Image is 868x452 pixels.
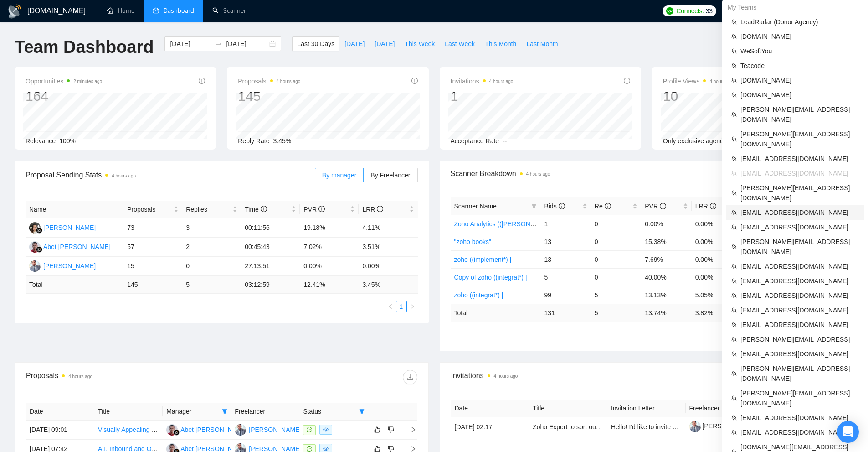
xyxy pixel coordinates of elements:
span: Opportunities [26,76,102,87]
th: Freelancer [686,400,764,417]
a: [PERSON_NAME] [689,422,755,430]
button: This Week [400,36,440,51]
img: AS [235,424,246,436]
span: right [403,426,416,433]
h1: Team Dashboard [15,36,154,58]
span: Last Week [445,39,475,49]
td: 0.00% [692,268,742,286]
img: gigradar-bm.png [36,227,42,234]
td: 5 [591,304,641,322]
td: 0.00% [359,257,417,276]
span: 33 [706,6,713,16]
span: info-circle [710,203,716,209]
span: dislike [388,426,394,433]
span: team [731,322,737,327]
span: info-circle [199,78,205,84]
td: 19.18% [300,218,359,238]
span: [EMAIL_ADDRESS][DOMAIN_NAME] [740,261,859,271]
span: info-circle [624,78,630,84]
td: Zoho Expert to sort out our account and our emails [529,417,607,436]
td: 0 [591,268,641,286]
a: AMAbet [PERSON_NAME] [29,243,111,250]
span: [DATE] [375,39,395,49]
button: Last 30 Days [292,36,339,51]
td: 3 [182,218,241,238]
td: 0 [591,215,641,233]
td: Total [26,276,123,294]
span: Invitations [451,370,842,381]
span: like [374,426,380,433]
a: zoho ((implement*) | [454,256,512,263]
th: Invitation Letter [607,400,686,417]
span: right [403,446,416,452]
td: 27:13:51 [241,257,300,276]
th: Title [94,403,163,421]
span: [PERSON_NAME][EMAIL_ADDRESS][DOMAIN_NAME] [740,364,859,384]
span: filter [357,405,366,418]
span: [EMAIL_ADDRESS][DOMAIN_NAME] [740,168,859,178]
span: [EMAIL_ADDRESS][DOMAIN_NAME] [740,208,859,218]
div: 164 [26,88,102,105]
td: 0.00% [692,233,742,250]
span: team [731,48,737,54]
span: team [731,112,737,117]
span: Bids [544,203,565,210]
img: gigradar-bm.png [173,429,180,436]
input: End date [226,39,267,49]
td: [DATE] 02:17 [451,417,529,436]
th: Manager [163,403,231,421]
td: 1 [540,215,591,233]
span: dashboard [153,7,159,14]
span: Acceptance Rate [451,137,499,145]
span: [DOMAIN_NAME] [740,31,859,42]
span: [EMAIL_ADDRESS][DOMAIN_NAME] [740,427,859,437]
td: 3.82 % [692,304,742,322]
span: WeSoftYou [740,46,859,56]
span: message [307,427,312,432]
img: AS [29,260,41,272]
span: download [403,374,417,381]
span: Re [595,203,611,210]
div: [PERSON_NAME] [43,223,96,233]
td: 5.05% [692,286,742,304]
div: 145 [238,88,300,105]
a: AMAbet [PERSON_NAME] [166,445,248,452]
td: 13.74 % [641,304,691,322]
span: filter [531,203,537,209]
span: [DOMAIN_NAME] [740,75,859,85]
td: 00:45:43 [241,238,300,257]
span: LeadRadar (Donor Agency) [740,17,859,27]
time: 4 hours ago [489,79,514,84]
div: Open Intercom Messenger [837,421,859,443]
td: 3.45 % [359,276,417,294]
span: [PERSON_NAME][EMAIL_ADDRESS][DOMAIN_NAME] [740,104,859,125]
th: Date [451,400,529,417]
a: 1 [396,301,406,312]
span: team [731,190,737,196]
span: [EMAIL_ADDRESS][DOMAIN_NAME] [740,291,859,301]
span: [PERSON_NAME][EMAIL_ADDRESS][DOMAIN_NAME] [740,237,859,257]
span: team [731,264,737,269]
button: This Month [480,36,521,51]
td: 7.02% [300,238,359,257]
span: -- [503,137,507,145]
time: 4 hours ago [68,374,92,379]
img: gigradar-bm.png [36,246,42,253]
a: LA[PERSON_NAME] [29,223,96,231]
time: 4 hours ago [277,79,301,84]
a: Zoho Expert to sort out our account and our emails [533,423,676,431]
span: filter [359,409,365,414]
button: [DATE] [370,36,400,51]
span: [EMAIL_ADDRESS][DOMAIN_NAME] [740,154,859,164]
span: filter [222,409,227,414]
span: [EMAIL_ADDRESS][DOMAIN_NAME] [740,413,859,423]
img: logo [7,4,22,19]
span: eye [323,427,329,432]
td: 0.00% [641,215,691,233]
div: Abet [PERSON_NAME] [43,242,111,252]
span: Scanner Name [454,203,497,210]
span: team [731,307,737,313]
input: Start date [170,39,211,49]
span: By Freelancer [370,171,410,179]
span: LRR [695,203,716,210]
